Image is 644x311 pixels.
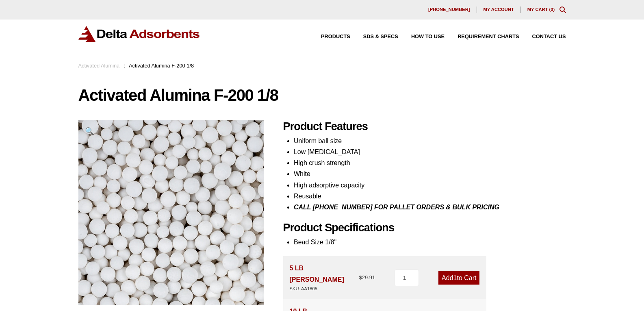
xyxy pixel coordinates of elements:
[438,271,479,285] a: Add1to Cart
[283,221,566,235] h2: Product Specifications
[321,34,350,39] span: Products
[294,168,566,179] li: White
[78,26,200,42] img: Delta Adsorbents
[363,34,398,39] span: SDS & SPECS
[294,237,566,248] li: Bead Size 1/8"
[85,127,94,135] span: 🔍
[532,34,566,39] span: Contact Us
[290,285,359,293] div: SKU: AA1805
[398,34,445,39] a: How to Use
[477,7,521,13] a: My account
[290,263,359,292] div: 5 LB [PERSON_NAME]
[294,135,566,146] li: Uniform ball size
[124,63,125,69] span: :
[422,7,477,13] a: [PHONE_NUMBER]
[294,180,566,191] li: High adsorptive capacity
[350,34,398,39] a: SDS & SPECS
[308,34,350,39] a: Products
[294,146,566,157] li: Low [MEDICAL_DATA]
[359,274,375,281] bdi: 29.91
[294,191,566,202] li: Reusable
[78,120,101,142] a: View full-screen image gallery
[445,34,519,39] a: Requirement Charts
[78,87,566,104] h1: Activated Alumina F-200 1/8
[458,34,519,39] span: Requirement Charts
[559,7,566,13] div: Toggle Modal Content
[527,7,555,12] a: My Cart (0)
[411,34,445,39] span: How to Use
[359,274,362,281] span: $
[283,120,566,133] h2: Product Features
[519,34,566,39] a: Contact Us
[78,63,120,69] a: Activated Alumina
[294,204,499,211] i: CALL [PHONE_NUMBER] FOR PALLET ORDERS & BULK PRICING
[428,7,470,12] span: [PHONE_NUMBER]
[129,63,194,69] span: Activated Alumina F-200 1/8
[294,157,566,168] li: High crush strength
[453,274,457,281] span: 1
[484,7,514,12] span: My account
[551,7,553,12] span: 0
